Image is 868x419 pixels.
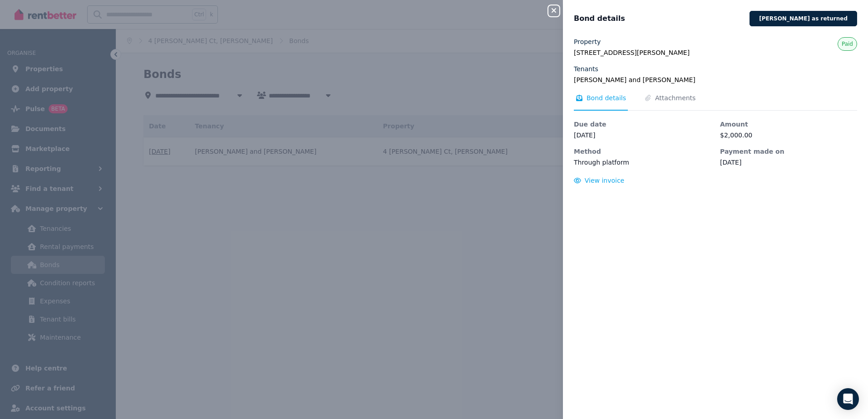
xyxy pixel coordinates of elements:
[574,37,601,46] label: Property
[720,131,857,140] dd: $2,000.00
[750,11,857,26] button: [PERSON_NAME] as returned
[587,93,626,102] span: Bond details
[574,64,598,73] label: Tenants
[574,147,711,156] dt: Method
[574,158,711,167] dd: Through platform
[574,48,857,57] legend: [STREET_ADDRESS][PERSON_NAME]
[720,147,857,156] dt: Payment made on
[842,40,853,48] span: Paid
[574,176,624,185] button: View invoice
[574,93,857,111] nav: Tabs
[720,120,857,129] dt: Amount
[574,13,625,24] span: Bond details
[655,93,695,102] span: Attachments
[574,75,857,84] legend: [PERSON_NAME] and [PERSON_NAME]
[574,120,711,129] dt: Due date
[585,177,625,184] span: View invoice
[574,131,711,140] dd: [DATE]
[837,388,859,410] div: Open Intercom Messenger
[720,158,857,167] dd: [DATE]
